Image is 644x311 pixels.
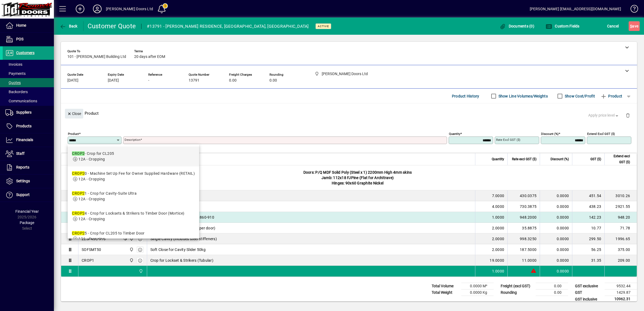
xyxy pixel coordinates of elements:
[5,71,26,76] span: Payments
[629,21,640,31] button: Save
[78,165,637,190] div: Doors: P/Q MDF Solid Poly (Steel x 1) 2200mm High 4mm skins Jamb: 112x18 FJPine (Flat for Architr...
[621,113,634,118] app-page-header-button: Delete
[60,24,78,28] span: Back
[511,204,536,209] div: 730.3875
[511,225,536,231] div: 35.8875
[572,201,604,212] td: 438.23
[147,22,309,31] div: #13791 - [PERSON_NAME] RESIDENCE, [GEOGRAPHIC_DATA], [GEOGRAPHIC_DATA]
[546,24,580,28] span: Custom Fields
[498,283,536,289] td: Freight (excl GST)
[607,22,619,30] span: Cancel
[68,166,199,186] mat-option: CROP20 - Machine Set Up Fee for Owner Supplied Hardware (RETAIL)
[124,144,443,150] mat-error: Required
[490,258,504,263] span: 19.0000
[540,223,572,233] td: 0.0000
[72,231,85,235] em: CROP2
[128,236,134,242] span: Bennett Doors Ltd
[511,193,536,198] div: 430.0375
[586,111,622,120] button: Apply price level
[512,156,536,162] span: Rate excl GST ($)
[3,106,54,119] a: Suppliers
[3,78,54,87] a: Quotes
[108,78,119,83] span: [DATE]
[72,191,137,196] div: 1 - Crop for Cavity-Suite Ultra
[541,132,559,136] mat-label: Discount (%)
[5,81,21,85] span: Quotes
[450,91,482,101] button: Product History
[511,247,536,252] div: 187.5000
[78,177,105,181] span: 12A - Cropping
[88,22,136,30] div: Customer Quote
[148,78,149,83] span: -
[511,215,536,220] div: 948.2000
[604,233,637,244] td: 1996.65
[606,21,620,31] button: Cancel
[572,283,605,289] td: GST exclusive
[72,191,85,195] em: CROP2
[72,151,114,156] div: - Crop for CL205
[604,255,637,266] td: 209.00
[449,132,460,136] mat-label: Quantity
[3,69,54,78] a: Payments
[492,236,504,242] span: 2.0000
[492,204,504,209] span: 4.0000
[3,120,54,133] a: Products
[5,62,22,67] span: Invoices
[150,258,213,263] span: Crop for Lockset & Strikers (Tubular)
[78,197,105,201] span: 12A - Cropping
[497,93,548,99] label: Show Line Volumes/Weights
[604,212,637,223] td: 948.20
[530,5,621,13] div: [PERSON_NAME] [EMAIL_ADDRESS][DOMAIN_NAME]
[82,236,106,242] div: 22SP4SC-910
[16,179,30,183] span: Settings
[16,51,34,55] span: Customers
[82,258,94,263] div: CROP1
[429,289,461,296] td: Total Weight
[605,296,637,303] td: 10962.31
[68,226,199,246] mat-option: CROP25 - Crop for CL205 to Timber Door
[16,124,32,128] span: Products
[67,109,81,118] span: Close
[82,247,101,252] div: SOFSMT50
[626,1,637,19] a: Knowledge Base
[16,110,32,114] span: Suppliers
[78,217,105,221] span: 12A - Cropping
[572,255,604,266] td: 31.35
[16,193,30,197] span: Support
[544,21,581,31] button: Custom Fields
[89,4,106,14] button: Profile
[540,201,572,212] td: 0.0000
[16,165,29,169] span: Reports
[550,156,569,162] span: Discount (%)
[72,171,195,176] div: 0 - Machine Set Up Fee for Owner Supplied Hardware (RETAIL)
[540,266,572,277] td: 0.0000
[106,5,153,13] div: [PERSON_NAME] Doors Ltd
[67,55,126,59] span: 101 - [PERSON_NAME] Building Ltd
[621,109,634,122] button: Delete
[572,244,604,255] td: 56.25
[16,138,33,142] span: Financials
[630,24,632,28] span: S
[67,78,78,83] span: [DATE]
[3,19,54,32] a: Home
[429,283,461,289] td: Total Volume
[5,99,37,103] span: Communications
[54,21,84,31] app-page-header-button: Back
[269,78,277,83] span: 0.00
[64,111,85,116] app-page-header-button: Close
[134,55,165,59] span: 20 days after EOM
[572,289,605,296] td: GST
[3,96,54,106] a: Communications
[492,225,504,231] span: 2.0000
[572,190,604,201] td: 451.54
[3,188,54,202] a: Support
[511,258,536,263] div: 11.0000
[511,236,536,242] div: 998.3250
[72,171,85,176] em: CROP2
[150,236,217,242] span: Single Cavity (includes steel stiffeners)
[590,156,601,162] span: GST ($)
[588,113,619,118] span: Apply price level
[137,268,144,274] span: Bennett Doors Ltd
[128,247,134,253] span: Bennett Doors Ltd
[3,60,54,69] a: Invoices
